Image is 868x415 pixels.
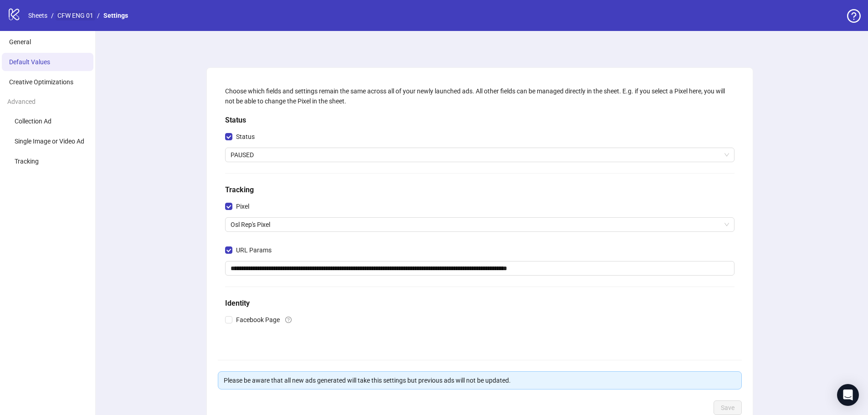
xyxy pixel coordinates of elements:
div: Open Intercom Messenger [837,384,859,406]
span: Default Values [9,58,50,66]
div: Please be aware that all new ads generated will take this settings but previous ads will not be u... [224,375,736,385]
h5: Tracking [225,184,734,195]
span: URL Params [232,245,275,255]
div: Choose which fields and settings remain the same across all of your newly launched ads. All other... [225,86,734,106]
span: General [9,38,31,46]
span: Status [232,132,258,142]
h5: Identity [225,298,734,309]
a: Sheets [26,10,49,20]
span: Tracking [15,158,39,165]
span: question-circle [285,317,292,323]
a: CFW ENG 01 [56,10,95,20]
span: Osl Rep's Pixel [231,218,729,231]
span: PAUSED [231,148,729,162]
span: Creative Optimizations [9,78,73,86]
li: / [97,10,100,20]
a: Settings [102,10,130,20]
span: Pixel [232,201,253,211]
span: Single Image or Video Ad [15,138,84,145]
button: Save [714,400,742,415]
span: question-circle [847,9,861,23]
span: Collection Ad [15,118,51,125]
li: / [51,10,54,20]
h5: Status [225,115,734,126]
span: Facebook Page [232,315,283,325]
